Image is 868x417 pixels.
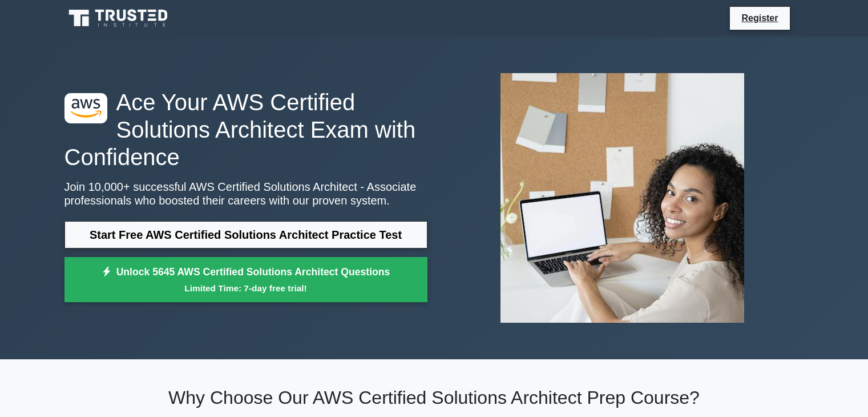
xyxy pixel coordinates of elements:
h2: Why Choose Our AWS Certified Solutions Architect Prep Course? [64,387,804,408]
p: Join 10,000+ successful AWS Certified Solutions Architect - Associate professionals who boosted t... [64,180,427,207]
a: Unlock 5645 AWS Certified Solutions Architect QuestionsLimited Time: 7-day free trial! [64,257,427,303]
h1: Ace Your AWS Certified Solutions Architect Exam with Confidence [64,89,427,171]
small: Limited Time: 7-day free trial! [79,282,413,295]
a: Register [734,11,785,25]
a: Start Free AWS Certified Solutions Architect Practice Test [64,221,427,248]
